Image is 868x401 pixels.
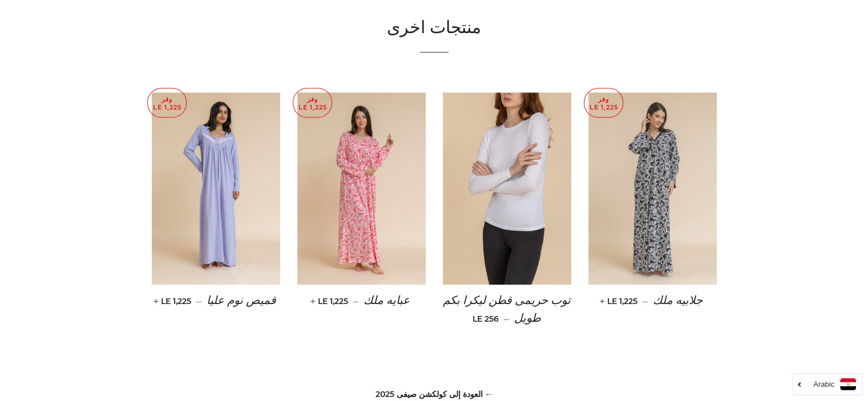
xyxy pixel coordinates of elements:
span: عبايه ملك [364,294,410,307]
span: LE 256 [473,314,499,324]
span: — [503,314,510,324]
p: وفر LE 1,225 [148,88,186,118]
span: — [196,296,202,306]
span: — [353,296,359,306]
h2: منتجات اخرى [152,17,717,40]
span: LE 1,225 [602,296,637,306]
p: وفر LE 1,225 [293,88,332,118]
a: قميص نوم عليا — LE 1,225 [152,285,280,317]
span: جلابيه ملك [653,294,703,307]
p: وفر LE 1,225 [584,88,623,118]
span: LE 1,225 [156,296,191,306]
a: توب حريمى قطن ليكرا بكم طويل — LE 256 [443,285,571,335]
a: ← العودة إلى كولكشن صيفى 2025 [376,389,493,399]
span: — [642,296,648,306]
span: قميص نوم عليا [207,294,276,307]
a: عبايه ملك — LE 1,225 [297,285,426,317]
a: جلابيه ملك — LE 1,225 [588,285,717,317]
span: LE 1,225 [313,296,348,306]
i: Arabic [813,380,834,388]
a: Arabic [798,378,856,390]
span: توب حريمى قطن ليكرا بكم طويل [443,294,571,325]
